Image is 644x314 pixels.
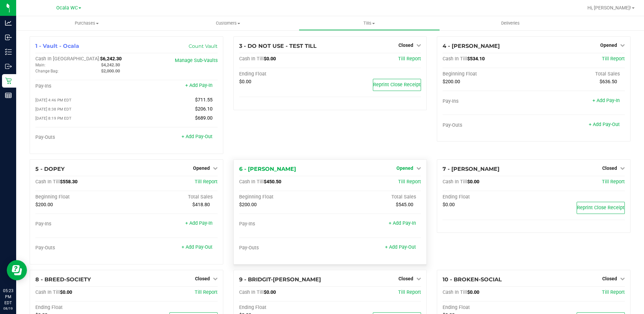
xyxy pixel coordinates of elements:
span: Cash In Till [443,179,467,185]
span: Purchases [16,20,157,26]
inline-svg: Reports [5,92,12,99]
span: $636.50 [600,79,617,85]
div: Pay-Outs [35,134,126,140]
a: + Add Pay-Out [182,244,213,250]
a: Customers [157,16,298,30]
span: Till Report [398,56,421,62]
span: Opened [396,165,413,171]
button: Reprint Close Receipt [577,202,625,214]
div: Pay-Outs [35,245,126,251]
a: Till Report [195,179,218,185]
span: 1 - Vault - Ocala [35,43,79,49]
p: 08/19 [3,306,13,311]
span: Customers [158,20,298,26]
div: Ending Float [443,305,534,311]
span: [DATE] 4:46 PM EDT [35,98,71,102]
span: 8 - BREED-SOCIETY [35,276,91,283]
span: $0.00 [443,202,455,208]
div: Pay-Ins [35,83,126,89]
span: $558.30 [60,179,77,185]
inline-svg: Outbound [5,63,12,70]
span: 7 - [PERSON_NAME] [443,166,500,172]
span: $0.00 [239,79,251,85]
span: $450.50 [264,179,281,185]
span: $206.10 [195,106,213,112]
a: Till Report [602,289,625,295]
span: Opened [600,42,617,48]
div: Beginning Float [443,71,534,77]
span: Cash In Till [443,56,467,62]
span: Opened [193,165,210,171]
inline-svg: Inventory [5,49,12,55]
span: Reprint Close Receipt [373,82,421,88]
span: Cash In Till [239,179,264,185]
span: Cash In Till [239,56,264,62]
span: Main: [35,63,45,67]
span: [DATE] 8:38 PM EDT [35,107,71,112]
span: Closed [398,276,413,281]
a: Deliveries [440,16,581,30]
a: Till Report [602,56,625,62]
span: $0.00 [467,289,479,295]
a: Tills [299,16,440,30]
span: Change Bag: [35,69,59,73]
a: + Add Pay-In [389,220,416,226]
span: $6,242.30 [100,56,122,62]
span: $0.00 [264,56,276,62]
span: $200.00 [239,202,257,208]
a: Purchases [16,16,157,30]
inline-svg: Inbound [5,34,12,41]
inline-svg: Retail [5,77,12,84]
span: Cash In Till [35,289,60,295]
span: $200.00 [443,79,460,85]
span: Tills [299,20,440,26]
span: $2,000.00 [101,68,120,73]
span: Deliveries [492,20,529,26]
span: Closed [602,165,617,171]
span: Cash In Till [443,289,467,295]
div: Total Sales [330,194,421,200]
span: $4,242.30 [101,62,120,67]
a: + Add Pay-Out [182,134,213,139]
a: Till Report [398,289,421,295]
span: $0.00 [264,289,276,295]
div: Ending Float [239,71,330,77]
div: Pay-Ins [239,221,330,227]
div: Pay-Outs [239,245,330,251]
a: + Add Pay-In [185,83,213,88]
a: + Add Pay-In [592,98,620,103]
span: $200.00 [35,202,53,208]
a: Till Report [195,289,218,295]
a: Till Report [398,179,421,185]
a: Count Vault [189,43,218,49]
span: 9 - BRIDGIT-[PERSON_NAME] [239,276,321,283]
a: Manage Sub-Vaults [175,58,218,63]
button: Reprint Close Receipt [373,79,421,91]
a: + Add Pay-Out [385,244,416,250]
span: 4 - [PERSON_NAME] [443,43,500,49]
span: Closed [398,42,413,48]
div: Ending Float [239,305,330,311]
span: 6 - [PERSON_NAME] [239,166,296,172]
span: Closed [195,276,210,281]
span: Reprint Close Receipt [577,205,624,211]
a: + Add Pay-In [185,220,213,226]
div: Pay-Ins [35,221,126,227]
div: Beginning Float [35,194,126,200]
a: + Add Pay-Out [589,122,620,127]
a: Till Report [602,179,625,185]
span: $689.00 [195,115,213,121]
span: Cash In Till [35,179,60,185]
span: $0.00 [60,289,72,295]
span: Hi, [PERSON_NAME]! [587,5,631,10]
inline-svg: Analytics [5,20,12,26]
span: $0.00 [467,179,479,185]
div: Pay-Outs [443,122,534,128]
